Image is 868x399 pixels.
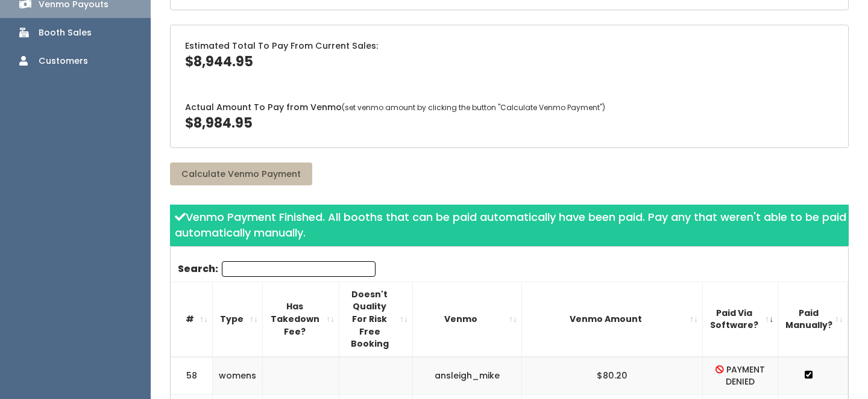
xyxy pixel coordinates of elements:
[213,282,263,356] th: Type: activate to sort column ascending
[263,282,339,356] th: Has Takedown Fee?: activate to sort column ascending
[170,205,849,246] div: Venmo Payment Finished. All booths that can be paid automatically have been paid. Pay any that we...
[171,357,213,395] td: 58
[342,102,605,113] span: (set venmo amount by clicking the button "Calculate Venmo Payment")
[39,55,88,67] div: Customers
[778,282,848,356] th: Paid Manually?: activate to sort column ascending
[412,282,521,356] th: Venmo: activate to sort column ascending
[222,261,376,277] input: Search:
[702,282,778,356] th: Paid Via Software?: activate to sort column ascending
[171,25,848,86] div: Estimated Total To Pay From Current Sales:
[171,87,848,147] div: Actual Amount To Pay from Venmo
[521,357,702,395] td: $80.20
[185,52,253,71] span: $8,944.95
[339,282,413,356] th: Doesn't Quality For Risk Free Booking : activate to sort column ascending
[521,282,702,356] th: Venmo Amount: activate to sort column ascending
[170,162,312,185] button: Calculate Venmo Payment
[185,114,253,132] span: $8,984.95
[412,357,521,395] td: ansleigh_mike
[178,261,376,277] label: Search:
[171,282,213,356] th: #: activate to sort column ascending
[213,357,263,395] td: womens
[726,363,765,388] span: PAYMENT DENIED
[39,26,92,39] div: Booth Sales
